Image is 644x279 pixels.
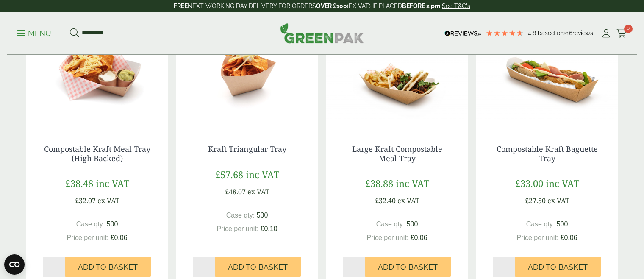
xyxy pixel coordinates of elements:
[526,220,555,228] span: Case qty:
[215,257,301,277] button: Add to Basket
[246,168,279,181] span: inc VAT
[572,30,593,36] span: reviews
[546,177,579,190] span: inc VAT
[17,28,51,37] a: Menu
[67,234,108,241] span: Price per unit:
[352,144,442,163] a: Large Kraft Compostable Meal Tray
[538,30,563,36] span: Based on
[215,168,243,181] span: £57.68
[261,225,278,232] span: £0.10
[76,220,105,228] span: Case qty:
[326,22,468,128] img: IMG_5644
[528,30,538,36] span: 4.8
[217,225,258,232] span: Price per unit:
[557,220,568,228] span: 500
[515,177,543,190] span: £33.00
[547,196,569,205] span: ex VAT
[65,177,93,190] span: £38.48
[444,31,481,36] img: REVIEWS.io
[247,187,269,196] span: ex VAT
[257,212,268,219] span: 500
[17,28,51,39] p: Menu
[365,177,393,190] span: £38.88
[226,212,255,219] span: Case qty:
[366,234,408,241] span: Price per unit:
[316,3,347,9] strong: OVER £100
[497,144,598,163] a: Compostable Kraft Baguette Tray
[563,30,572,36] span: 216
[561,234,577,241] span: £0.06
[174,3,188,9] strong: FREE
[107,220,118,228] span: 500
[411,234,427,241] span: £0.06
[225,187,246,196] span: £48.07
[97,196,119,205] span: ex VAT
[228,262,288,272] span: Add to Basket
[516,234,558,241] span: Price per unit:
[601,29,611,38] i: My Account
[402,3,440,9] strong: BEFORE 2 pm
[111,234,128,241] span: £0.06
[4,254,25,275] button: Open CMP widget
[407,220,418,228] span: 500
[65,257,151,277] button: Add to Basket
[26,22,168,128] img: 5430026A Kraft Meal Tray Standard High Backed with Nacho contents
[96,177,129,190] span: inc VAT
[376,220,405,228] span: Case qty:
[624,25,633,33] span: 0
[616,27,627,40] a: 0
[44,144,150,163] a: Compostable Kraft Meal Tray (High Backed)
[365,257,451,277] button: Add to Basket
[442,3,470,9] a: See T&C's
[208,144,286,154] a: Kraft Triangular Tray
[78,262,138,272] span: Add to Basket
[396,177,429,190] span: inc VAT
[176,22,318,128] img: 5430086 Kraft Triangle Tray with Nachos
[378,262,438,272] span: Add to Basket
[397,196,419,205] span: ex VAT
[375,196,396,205] span: £32.40
[280,23,364,43] img: GreenPak Supplies
[75,196,96,205] span: £32.07
[616,29,627,38] i: Cart
[486,29,524,37] div: 4.79 Stars
[528,262,588,272] span: Add to Basket
[476,22,618,128] img: baguette tray
[515,257,601,277] button: Add to Basket
[525,196,546,205] span: £27.50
